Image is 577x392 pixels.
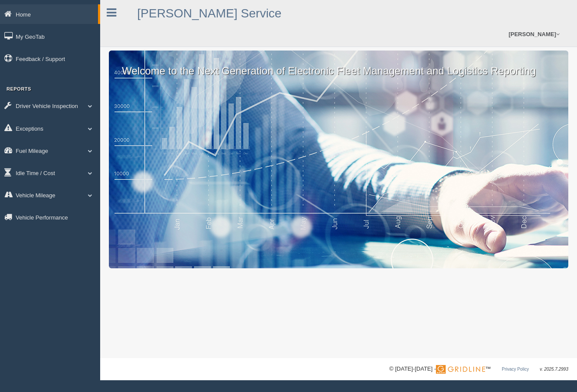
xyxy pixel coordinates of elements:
img: Gridline [436,365,485,374]
div: © [DATE]-[DATE] - ™ [389,365,568,374]
a: [PERSON_NAME] Service [137,7,281,20]
a: [PERSON_NAME] [504,22,564,47]
p: Welcome to the Next Generation of Electronic Fleet Management and Logistics Reporting [109,51,568,78]
span: v. 2025.7.2993 [540,367,568,372]
a: Privacy Policy [502,367,529,372]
